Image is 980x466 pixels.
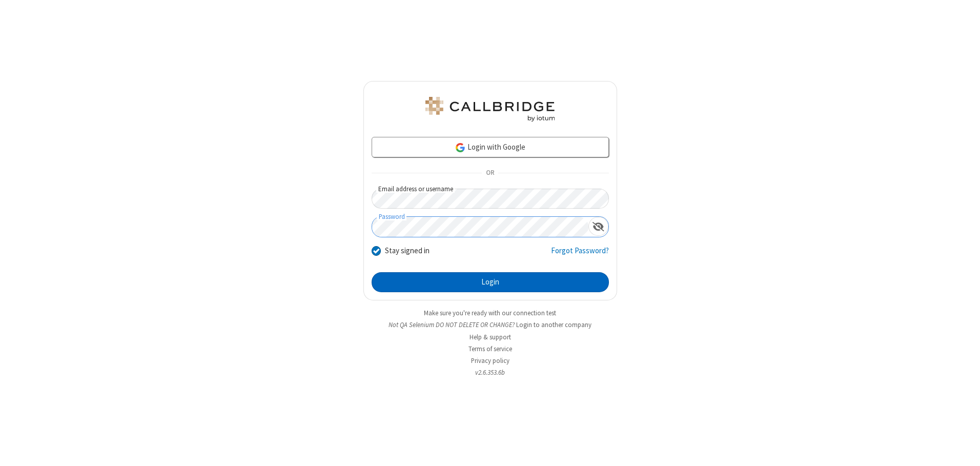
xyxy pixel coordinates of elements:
li: Not QA Selenium DO NOT DELETE OR CHANGE? [363,320,617,330]
div: Show password [588,217,608,236]
img: google-icon.png [455,142,466,153]
label: Stay signed in [385,245,430,257]
button: Login to another company [516,320,591,330]
input: Email address or username [372,189,609,209]
img: QA Selenium DO NOT DELETE OR CHANGE [423,97,557,121]
a: Forgot Password? [551,245,609,265]
span: OR [482,166,498,180]
button: Login [372,272,609,293]
a: Help & support [469,333,511,341]
a: Login with Google [372,137,609,157]
a: Privacy policy [471,356,509,365]
input: Password [372,217,588,237]
a: Make sure you're ready with our connection test [424,309,556,317]
a: Terms of service [468,345,512,353]
li: v2.6.353.6b [363,368,617,377]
